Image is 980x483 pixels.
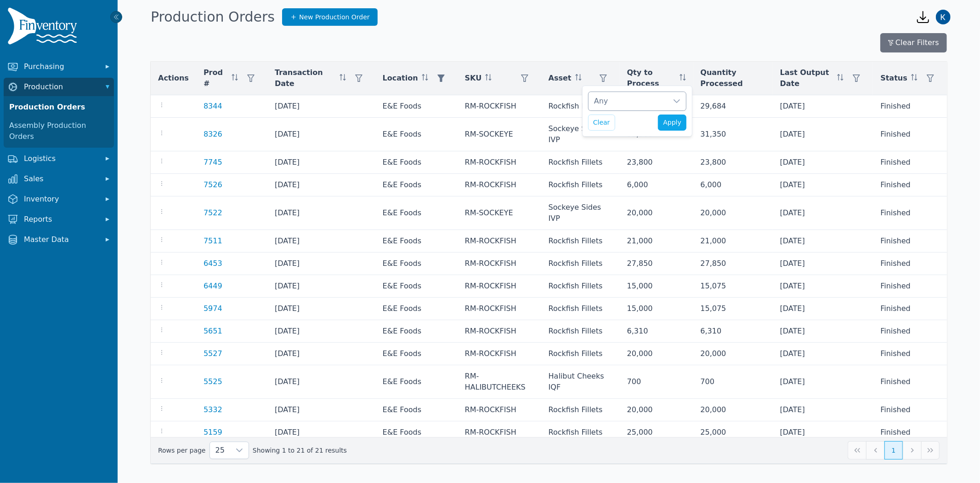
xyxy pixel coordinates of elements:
button: Sales [4,170,114,188]
a: 8326 [204,130,222,138]
td: [DATE] [267,174,375,196]
td: 700 [620,365,693,399]
span: Production [24,81,97,92]
td: E&E Foods [375,421,458,444]
td: E&E Foods [375,298,458,320]
td: RM-ROCKFISH [458,174,541,196]
td: Finished [873,174,947,196]
td: Rockfish Fillets [541,230,620,253]
button: Production [4,78,114,96]
td: Finished [873,421,947,444]
td: E&E Foods [375,399,458,421]
td: [DATE] [267,399,375,421]
td: 20,000 [620,196,693,230]
td: 21,000 [620,230,693,253]
span: Apply [663,118,681,127]
td: RM-ROCKFISH [458,320,541,343]
td: 20,000 [693,196,773,230]
td: 20,000 [693,343,773,365]
a: 7522 [204,208,222,217]
td: [DATE] [773,118,873,151]
td: Finished [873,230,947,253]
td: Sockeye Sides IVP [541,118,620,151]
a: 5159 [204,428,222,437]
td: [DATE] [773,196,873,230]
td: E&E Foods [375,343,458,365]
button: Inventory [4,190,114,208]
td: [DATE] [267,118,375,151]
td: 21,000 [693,230,773,253]
td: 6,310 [693,320,773,343]
td: RM-SOCKEYE [458,118,541,151]
img: Kathleen Gray [936,10,951,24]
a: 5974 [204,304,222,313]
td: [DATE] [267,298,375,320]
span: Rows per page [210,442,230,459]
td: E&E Foods [375,95,458,118]
a: 8344 [204,102,222,110]
span: Transaction Date [275,67,336,89]
td: E&E Foods [375,275,458,298]
td: 700 [693,365,773,399]
td: Finished [873,275,947,298]
td: [DATE] [773,421,873,444]
a: 6453 [204,259,222,268]
td: [DATE] [267,275,375,298]
td: Rockfish Fillets [541,399,620,421]
td: Finished [873,320,947,343]
td: RM-ROCKFISH [458,95,541,118]
div: Any [589,92,668,110]
td: [DATE] [773,365,873,399]
td: Finished [873,253,947,275]
td: Halibut Cheeks IQF [541,365,620,399]
a: Production Orders [6,98,112,116]
td: RM-HALIBUTCHEEKS [458,365,541,399]
td: Rockfish Fillets [541,421,620,444]
td: RM-ROCKFISH [458,343,541,365]
td: 29,684 [693,95,773,118]
td: 27,850 [693,253,773,275]
td: 6,000 [620,174,693,196]
td: [DATE] [773,320,873,343]
span: Logistics [24,153,97,164]
button: Logistics [4,149,114,168]
a: 7526 [204,180,222,189]
td: Finished [873,95,947,118]
a: 5651 [204,327,222,335]
span: Last Output Date [780,67,834,89]
button: Purchasing [4,57,114,76]
td: [DATE] [773,253,873,275]
td: Finished [873,298,947,320]
td: [DATE] [773,174,873,196]
td: Finished [873,399,947,421]
td: 15,075 [693,298,773,320]
td: Sockeye Sides IVP [541,196,620,230]
a: 7745 [204,158,222,167]
td: [DATE] [267,365,375,399]
td: RM-ROCKFISH [458,399,541,421]
a: 7511 [204,236,222,245]
span: Location [383,73,418,84]
span: Quantity Processed [701,67,765,89]
td: RM-ROCKFISH [458,230,541,253]
td: Rockfish Fillets [541,298,620,320]
td: 20,000 [620,399,693,421]
td: Finished [873,151,947,174]
td: Rockfish Fillets [541,320,620,343]
span: Sales [24,173,97,184]
span: Purchasing [24,61,97,72]
td: 27,850 [620,253,693,275]
button: Reports [4,210,114,229]
span: Asset [549,73,572,84]
td: 31,350 [693,118,773,151]
td: E&E Foods [375,118,458,151]
td: E&E Foods [375,365,458,399]
td: [DATE] [773,230,873,253]
td: 6,000 [693,174,773,196]
span: New Production Order [299,12,370,22]
td: [DATE] [267,230,375,253]
a: 5527 [204,349,222,358]
h1: Production Orders [151,9,275,25]
button: Clear Filters [880,33,947,52]
td: E&E Foods [375,196,458,230]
